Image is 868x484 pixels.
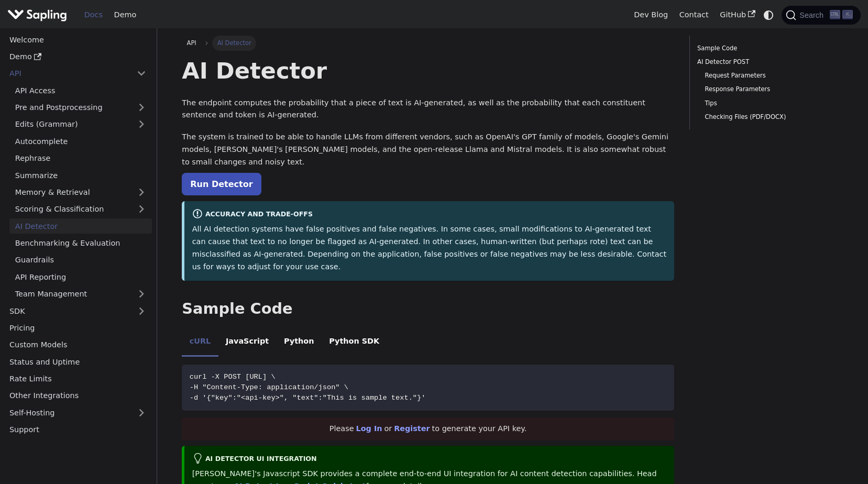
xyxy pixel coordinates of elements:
div: Accuracy and Trade-offs [192,208,667,221]
a: AI Detector POST [697,57,839,67]
button: Expand sidebar category 'SDK' [131,303,152,318]
li: Python SDK [322,328,387,357]
span: -H "Content-Type: application/json" \ [190,383,348,391]
li: JavaScript [218,328,277,357]
a: Benchmarking & Evaluation [9,236,152,251]
a: Memory & Retrieval [9,185,152,200]
h2: Sample Code [182,300,674,318]
a: Sapling.ai [7,7,71,23]
a: API Reporting [9,269,152,284]
div: Please or to generate your API key. [182,417,674,441]
a: API [4,66,131,81]
a: Run Detector [182,173,261,195]
a: SDK [4,303,131,318]
p: The system is trained to be able to handle LLMs from different vendors, such as OpenAI's GPT fami... [182,131,674,168]
span: -d '{"key":"<api-key>", "text":"This is sample text."}' [190,394,426,402]
a: Self-Hosting [4,405,152,420]
a: Tips [705,98,836,108]
a: Checking Files (PDF/DOCX) [705,112,836,122]
a: Demo [4,49,152,64]
a: Autocomplete [9,134,152,149]
a: Custom Models [4,337,152,353]
a: Pre and Postprocessing [9,100,152,115]
a: Other Integrations [4,388,152,403]
h1: AI Detector [182,57,674,85]
a: Support [4,422,152,437]
a: Sample Code [697,43,839,53]
a: Pricing [4,321,152,336]
span: curl -X POST [URL] \ [190,373,276,381]
p: All AI detection systems have false positives and false negatives. In some cases, small modificat... [192,223,667,273]
a: Docs [79,7,108,23]
span: Search [796,11,830,19]
a: Request Parameters [705,71,836,81]
a: Dev Blog [628,7,673,23]
a: Rephrase [9,151,152,166]
button: Search (Ctrl+K) [782,6,860,25]
a: Demo [108,7,142,23]
img: Sapling.ai [7,7,67,23]
li: cURL [182,328,218,357]
a: Log In [356,424,382,433]
a: Scoring & Classification [9,202,152,217]
a: Rate Limits [4,371,152,387]
p: The endpoint computes the probability that a piece of text is AI-generated, as well as the probab... [182,97,674,122]
span: AI Detector [212,36,256,50]
a: Team Management [9,287,152,302]
button: Switch between dark and light mode (currently system mode) [761,7,776,23]
kbd: K [842,10,853,19]
a: Status and Uptime [4,354,152,369]
button: Collapse sidebar category 'API' [131,66,152,81]
a: Summarize [9,168,152,183]
div: AI Detector UI integration [192,453,667,466]
a: Edits (Grammar) [9,117,152,132]
span: API [187,39,196,47]
a: Response Parameters [705,84,836,94]
nav: Breadcrumbs [182,36,674,50]
a: Guardrails [9,252,152,268]
li: Python [277,328,322,357]
a: AI Detector [9,218,152,234]
a: Welcome [4,32,152,47]
a: Contact [674,7,715,23]
a: Register [394,424,430,433]
a: GitHub [714,7,761,23]
a: API [182,36,201,50]
a: API Access [9,83,152,98]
